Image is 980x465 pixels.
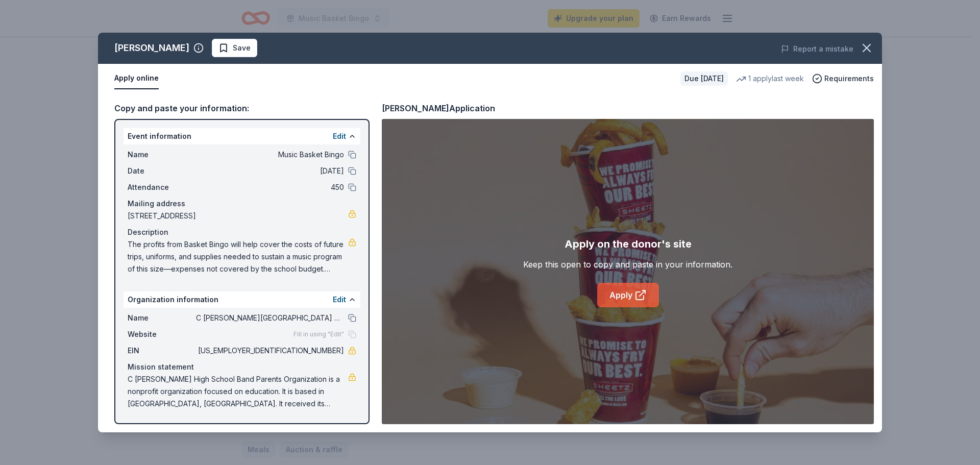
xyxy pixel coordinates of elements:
[128,165,196,177] span: Date
[597,283,659,307] a: Apply
[196,149,344,161] span: Music Basket Bingo
[128,345,196,357] span: EIN
[128,361,356,373] div: Mission statement
[128,238,348,275] span: The profits from Basket Bingo will help cover the costs of future trips, uniforms, and supplies n...
[128,181,196,193] span: Attendance
[824,72,874,85] span: Requirements
[128,328,196,340] span: Website
[382,102,495,115] div: [PERSON_NAME] Application
[114,68,159,89] button: Apply online
[333,130,346,142] button: Edit
[114,40,189,56] div: [PERSON_NAME]
[196,345,344,357] span: [US_EMPLOYER_IDENTIFICATION_NUMBER]
[124,291,360,308] div: Organization information
[128,226,356,238] div: Description
[128,312,196,324] span: Name
[196,312,344,324] span: C [PERSON_NAME][GEOGRAPHIC_DATA] Band Parents Organization
[124,128,360,144] div: Event information
[128,210,348,222] span: [STREET_ADDRESS]
[128,198,356,210] div: Mailing address
[196,165,344,177] span: [DATE]
[293,330,344,338] span: Fill in using "Edit"
[212,39,257,57] button: Save
[680,71,728,86] div: Due [DATE]
[812,72,874,85] button: Requirements
[128,149,196,161] span: Name
[114,102,370,115] div: Copy and paste your information:
[196,181,344,193] span: 450
[233,42,251,54] span: Save
[781,43,853,55] button: Report a mistake
[333,293,346,306] button: Edit
[523,258,732,271] div: Keep this open to copy and paste in your information.
[128,373,348,410] span: C [PERSON_NAME] High School Band Parents Organization is a nonprofit organization focused on educ...
[736,72,804,85] div: 1 apply last week
[565,236,692,252] div: Apply on the donor's site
